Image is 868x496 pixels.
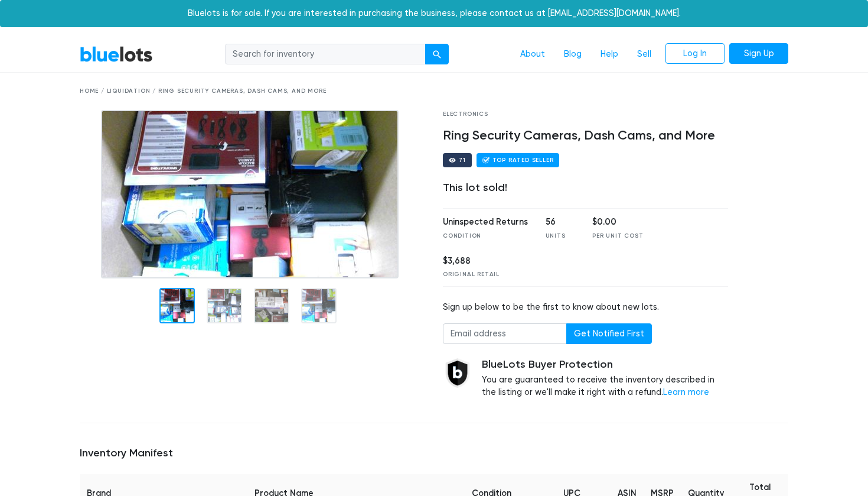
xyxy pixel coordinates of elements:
h4: Ring Security Cameras, Dash Cams, and More [443,128,728,144]
input: Search for inventory [225,44,426,65]
h5: Inventory Manifest [80,447,788,460]
input: Email address [443,323,567,345]
a: Learn more [663,387,709,397]
div: Units [546,232,575,241]
a: Help [591,43,628,66]
div: Original Retail [443,270,500,279]
div: Condition [443,232,528,241]
a: Sell [628,43,661,66]
a: Sign Up [729,43,788,64]
div: $0.00 [592,216,643,229]
div: You are guaranteed to receive the inventory described in the listing or we'll make it right with ... [482,358,728,399]
h5: BlueLots Buyer Protection [482,358,728,371]
div: $3,688 [443,255,500,268]
div: Top Rated Seller [492,157,554,163]
a: Blog [554,43,591,66]
div: Sign up below to be the first to know about new lots. [443,301,728,314]
div: 71 [459,157,466,163]
div: 56 [546,216,575,229]
a: About [511,43,554,66]
div: This lot sold! [443,181,728,194]
div: Per Unit Cost [592,232,643,241]
div: Uninspected Returns [443,216,528,229]
button: Get Notified First [566,323,652,345]
img: WIN_20180808_13_31_57_Pro_1.jpg [101,110,399,278]
a: Log In [665,43,725,64]
div: Electronics [443,110,728,119]
div: Home / Liquidation / Ring Security Cameras, Dash Cams, and More [80,87,788,96]
img: buyer_protection_shield-3b65640a83011c7d3ede35a8e5a80bfdfaa6a97447f0071c1475b91a4b0b3d01.png [443,358,472,388]
a: BlueLots [80,46,153,63]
